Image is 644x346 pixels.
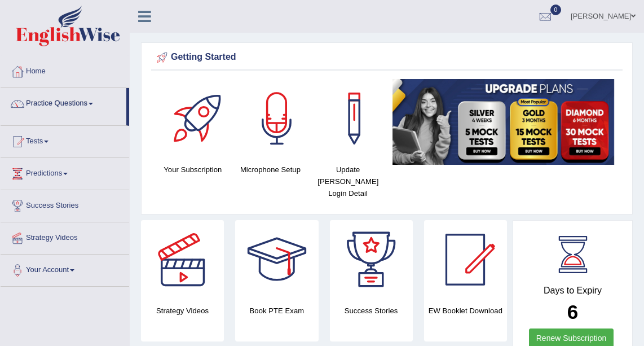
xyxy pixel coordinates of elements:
[1,56,129,84] a: Home
[1,158,129,186] a: Predictions
[154,49,620,66] div: Getting Started
[235,305,318,317] h4: Book PTE Exam
[1,190,129,218] a: Success Stories
[1,222,129,251] a: Strategy Videos
[424,305,507,317] h4: EW Booklet Download
[550,5,562,15] span: 0
[315,164,381,199] h4: Update [PERSON_NAME] Login Detail
[1,126,129,154] a: Tests
[567,301,578,323] b: 6
[392,79,614,165] img: small5.jpg
[526,286,620,296] h4: Days to Expiry
[237,164,304,176] h4: Microphone Setup
[21,120,126,140] a: Speaking Practice
[330,305,413,317] h4: Success Stories
[1,255,129,283] a: Your Account
[141,305,224,317] h4: Strategy Videos
[1,88,126,116] a: Practice Questions
[160,164,226,176] h4: Your Subscription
